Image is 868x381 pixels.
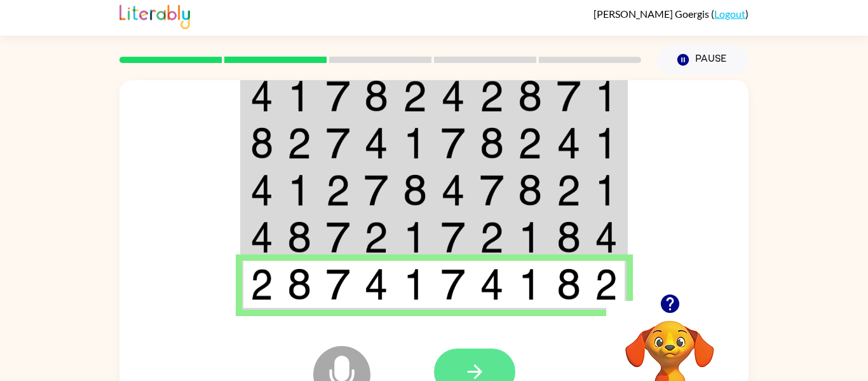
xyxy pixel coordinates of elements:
img: 8 [518,80,542,112]
img: 1 [518,221,542,253]
img: 2 [595,268,618,300]
img: 2 [326,174,350,206]
img: 4 [441,174,465,206]
img: 7 [326,127,350,159]
img: 2 [403,80,427,112]
img: 8 [287,268,311,300]
img: 1 [595,127,618,159]
img: 1 [287,80,311,112]
img: 8 [557,221,581,253]
img: 4 [250,221,273,253]
img: 4 [364,268,388,300]
img: 8 [250,127,273,159]
img: Literably [119,1,190,29]
img: 2 [480,221,504,253]
img: 2 [287,127,311,159]
img: 1 [403,221,427,253]
img: 7 [441,221,465,253]
img: 4 [250,174,273,206]
img: 7 [326,80,350,112]
img: 8 [403,174,427,206]
img: 2 [250,268,273,300]
img: 2 [364,221,388,253]
img: 8 [557,268,581,300]
img: 4 [557,127,581,159]
button: Pause [656,45,749,74]
a: Logout [714,8,745,20]
img: 8 [480,127,504,159]
img: 4 [480,268,504,300]
img: 4 [250,80,273,112]
img: 8 [364,80,388,112]
img: 4 [364,127,388,159]
img: 1 [595,80,618,112]
img: 7 [557,80,581,112]
img: 7 [441,268,465,300]
img: 2 [557,174,581,206]
img: 1 [518,268,542,300]
img: 4 [595,221,618,253]
img: 7 [441,127,465,159]
img: 2 [480,80,504,112]
img: 7 [480,174,504,206]
img: 4 [441,80,465,112]
div: ( ) [593,8,749,20]
img: 1 [595,174,618,206]
img: 8 [518,174,542,206]
img: 8 [287,221,311,253]
img: 1 [403,127,427,159]
img: 7 [326,268,350,300]
img: 7 [364,174,388,206]
img: 1 [287,174,311,206]
img: 7 [326,221,350,253]
img: 1 [403,268,427,300]
span: [PERSON_NAME] Goergis [593,8,711,20]
img: 2 [518,127,542,159]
